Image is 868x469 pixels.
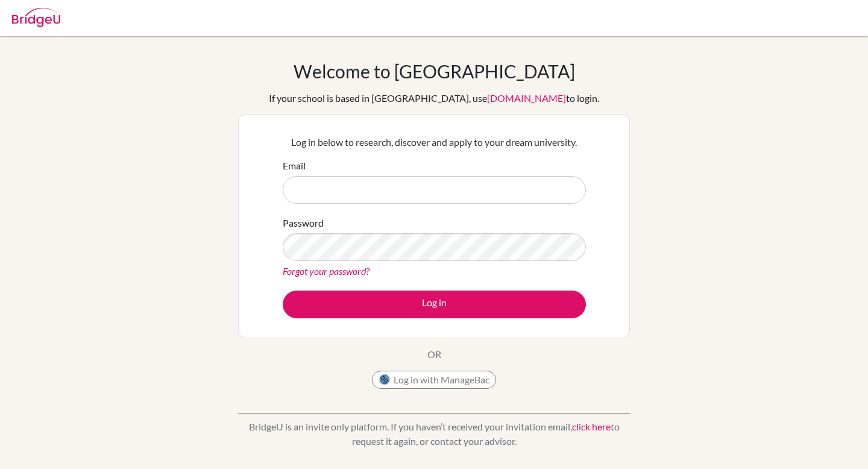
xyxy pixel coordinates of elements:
[269,91,599,105] div: If your school is based in [GEOGRAPHIC_DATA], use to login.
[283,291,586,318] button: Log in
[427,347,441,362] p: OR
[12,8,60,27] img: Bridge-U
[283,265,370,277] a: Forgot your password?
[283,216,324,230] label: Password
[487,92,566,104] a: [DOMAIN_NAME]
[294,60,575,82] h1: Welcome to [GEOGRAPHIC_DATA]
[238,420,630,449] p: BridgeU is an invite only platform. If you haven’t received your invitation email, to request it ...
[283,159,306,173] label: Email
[372,371,496,389] button: Log in with ManageBac
[572,421,611,432] a: click here
[283,135,586,150] p: Log in below to research, discover and apply to your dream university.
